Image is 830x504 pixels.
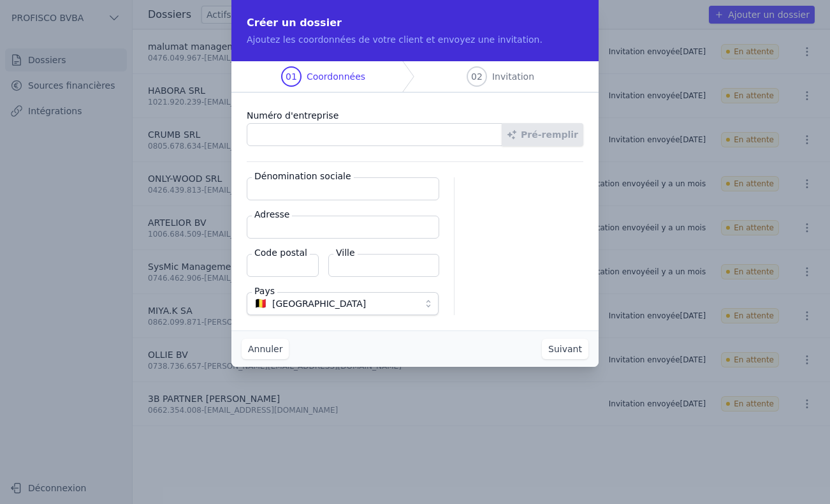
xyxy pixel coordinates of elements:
button: Pré-remplir [502,123,583,146]
nav: Progress [231,61,599,93]
label: Ville [333,246,358,259]
span: 01 [286,70,297,83]
p: Ajoutez les coordonnées de votre client et envoyez une invitation. [247,33,583,46]
label: Code postal [252,246,310,259]
button: Suivant [542,339,588,359]
span: Coordonnées [307,70,365,83]
label: Pays [252,285,277,297]
span: 02 [471,70,483,83]
span: [GEOGRAPHIC_DATA] [272,296,366,311]
label: Adresse [252,208,292,221]
button: 🇧🇪 [GEOGRAPHIC_DATA] [247,292,439,315]
span: Invitation [492,70,534,83]
label: Dénomination sociale [252,170,354,182]
button: Annuler [242,339,289,359]
label: Numéro d'entreprise [247,108,583,123]
h2: Créer un dossier [247,15,583,31]
span: 🇧🇪 [254,300,267,308]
